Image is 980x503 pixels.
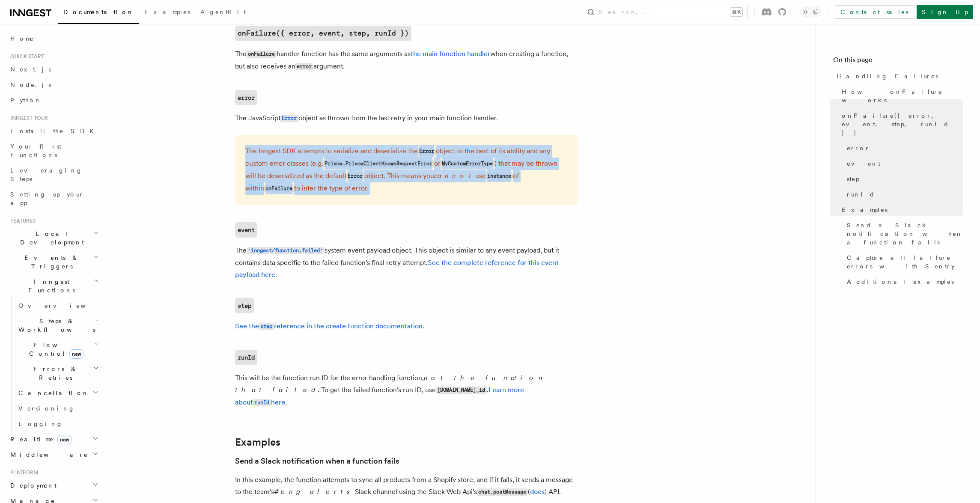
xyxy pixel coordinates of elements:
code: runId [253,399,271,406]
em: #eng-alerts [274,488,355,496]
a: onFailure({ error, event, step, runId }) [838,108,963,140]
button: Realtimenew [7,432,101,447]
span: Capture all failure errors with Sentry [847,253,963,271]
span: Leveraging Steps [10,167,83,182]
a: Home [7,31,101,46]
a: Next.js [7,62,101,77]
code: error [295,63,313,70]
a: Setting up your app [7,187,101,211]
a: How onFailure works [838,84,963,108]
span: Logging [18,420,63,427]
span: Setting up your app [10,191,84,206]
a: Additional examples [843,274,963,289]
p: This will be the function run ID for the error handling function, . To get the failed function's ... [235,372,578,409]
span: Realtime [7,435,71,443]
button: Flow Controlnew [15,337,101,361]
a: Install the SDK [7,123,101,139]
a: Examples [139,3,195,23]
div: Inngest Functions [7,298,101,432]
a: Learn more aboutrunIdhere [235,386,524,406]
a: "inngest/function.failed" [247,246,325,254]
span: Errors & Retries [15,365,93,382]
span: Python [10,97,42,104]
span: Quick start [7,53,44,60]
a: Error [280,114,298,122]
button: Events & Triggers [7,250,101,274]
code: step [259,323,274,330]
em: cannot [434,172,475,180]
span: Node.js [10,81,51,88]
span: Inngest Functions [7,277,92,295]
p: In this example, the function attempts to sync all products from a Shopify store, and if it fails... [235,474,578,498]
span: Next.js [10,66,51,73]
span: new [57,435,71,444]
p: The handler function has the same arguments as when creating a function, but also receives an arg... [235,48,578,73]
code: "inngest/function.failed" [247,247,325,254]
span: How onFailure works [842,87,963,104]
code: onFailure [264,185,294,192]
p: The Inngest SDK attempts to serialize and deserialize the object to the best of its ability and a... [245,145,567,195]
code: event [235,222,257,238]
code: Prisma.PrismaClientKnownRequestError [323,160,434,167]
button: Deployment [7,478,101,493]
code: instance [486,173,513,180]
span: step [847,175,859,183]
a: Leveraging Steps [7,163,101,187]
span: Send a Slack notification when a function fails [847,221,963,247]
p: . [235,320,578,333]
a: Logging [15,416,101,432]
span: error [847,144,870,152]
span: Flow Control [15,341,94,358]
span: new [69,349,83,359]
span: event [847,159,880,168]
button: Middleware [7,447,101,462]
em: not the function that failed [235,374,546,394]
span: Install the SDK [10,128,99,134]
a: Contact sales [835,5,913,19]
a: Your first Functions [7,139,101,163]
code: MyCustomErrorType [441,160,494,167]
span: Versioning [18,405,75,412]
a: See the complete reference for this event payload here [235,259,559,279]
span: Examples [144,9,190,15]
a: step [843,171,963,187]
a: Examples [838,202,963,217]
span: Documentation [63,9,134,15]
button: Errors & Retries [15,361,101,385]
button: Toggle dark mode [800,7,821,17]
a: Overview [15,298,101,313]
a: Send a Slack notification when a function fails [235,455,399,467]
a: Examples [235,436,280,448]
code: onFailure [247,51,277,58]
span: Additional examples [847,277,954,286]
a: Node.js [7,77,101,92]
a: error [235,90,257,105]
span: Examples [842,205,888,214]
span: Features [7,217,36,224]
h4: On this page [833,55,963,68]
button: Steps & Workflows [15,313,101,337]
span: Cancellation [15,389,89,397]
a: runId [235,350,257,365]
a: Send a Slack notification when a function fails [843,217,963,250]
span: Platform [7,469,39,476]
span: Home [10,34,34,43]
code: Error [418,148,436,155]
a: step [235,298,254,313]
span: Handling Failures [837,72,938,80]
a: onFailure({ error, event, step, runId }) [235,26,411,41]
span: AgentKit [200,9,246,15]
code: Error [280,115,298,122]
span: Events & Triggers [7,253,93,271]
span: Inngest tour [7,115,48,122]
span: Overview [18,302,107,309]
button: Inngest Functions [7,274,101,298]
code: chat.postMessage [477,488,528,496]
p: The JavaScript object as thrown from the last retry in your main function handler. [235,112,578,125]
button: Cancellation [15,385,101,401]
span: onFailure({ error, event, step, runId }) [842,111,963,137]
a: the main function handler [411,50,490,58]
span: Middleware [7,450,88,459]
